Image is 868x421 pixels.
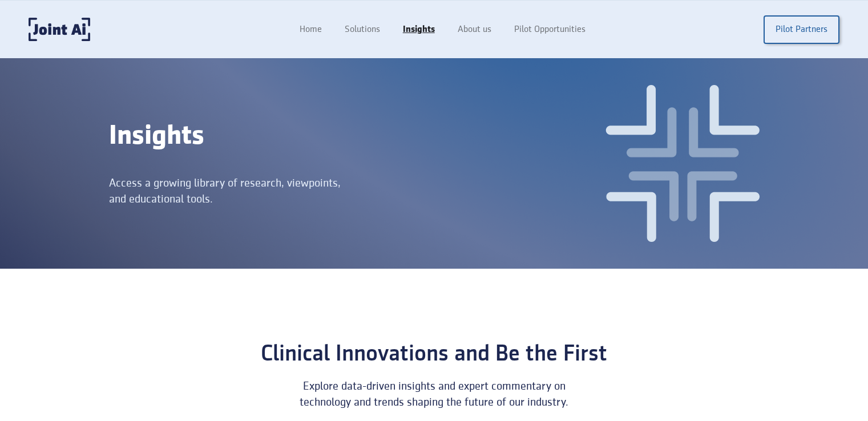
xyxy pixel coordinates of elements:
a: Home [288,19,333,41]
div: Clinical Innovations and Be the First [228,342,640,367]
a: Solutions [333,19,391,41]
a: About us [446,19,503,41]
a: Pilot Opportunities [503,19,597,41]
div: Access a growing library of research, viewpoints, and educational tools. [109,175,346,207]
a: home [29,18,90,41]
a: Pilot Partners [764,15,839,44]
div: Explore data-driven insights and expert commentary on technology and trends shaping the future of... [290,378,578,410]
div: Insights [109,120,447,152]
a: Insights [391,19,446,41]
